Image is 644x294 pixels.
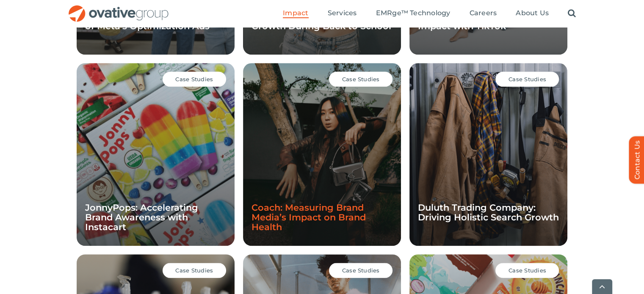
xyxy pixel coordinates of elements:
a: About Us [516,9,549,18]
a: OG_Full_horizontal_RGB [68,4,169,12]
span: Impact [283,9,308,17]
a: Impact [283,9,308,18]
a: EMRge™ Technology [376,9,450,18]
a: Coach: Measuring Brand Media’s Impact on Brand Health [252,202,366,232]
a: Duluth Trading Company: Driving Holistic Search Growth [418,202,559,223]
span: Services [328,9,357,17]
span: Careers [470,9,497,17]
a: Search [568,9,576,18]
a: JonnyPops: Accelerating Brand Awareness with Instacart [85,202,198,232]
span: About Us [516,9,549,17]
a: Careers [470,9,497,18]
span: EMRge™ Technology [376,9,450,17]
a: Services [328,9,357,18]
